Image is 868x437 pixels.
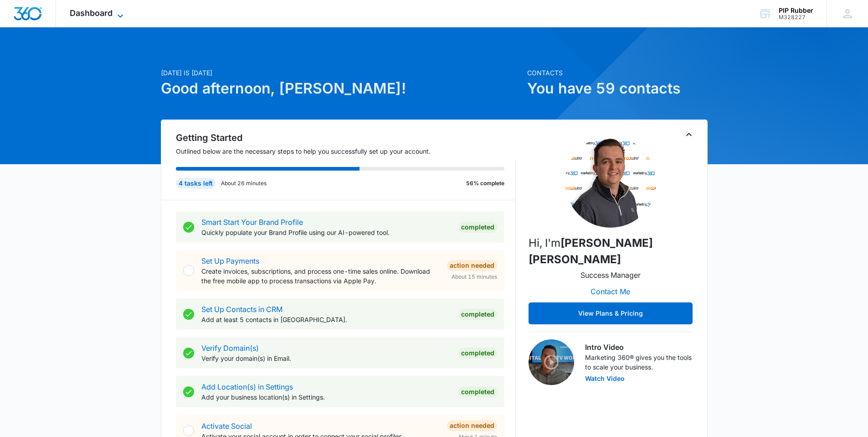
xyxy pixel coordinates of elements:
[201,228,451,237] p: Quickly populate your Brand Profile using our AI-powered tool.
[201,421,252,431] a: Activate Social
[201,315,451,324] p: Add at least 5 contacts in [GEOGRAPHIC_DATA].
[580,270,641,281] p: Success Manager
[201,382,293,391] a: Add Location(s) in Settings
[201,256,259,265] a: Set Up Payments
[585,375,625,382] button: Watch Video
[585,353,693,372] p: Marketing 360® gives you the tools to scale your business.
[201,218,303,227] a: Smart Start Your Brand Profile
[201,343,259,353] a: Verify Domain(s)
[581,281,639,302] button: Contact Me
[458,386,497,397] div: Completed
[529,236,653,266] strong: [PERSON_NAME] [PERSON_NAME]
[585,342,693,353] h3: Intro Video
[452,273,497,281] span: About 15 minutes
[458,309,497,320] div: Completed
[779,7,813,14] div: account name
[201,392,451,402] p: Add your business location(s) in Settings.
[201,354,451,363] p: Verify your domain(s) in Email.
[565,136,656,228] img: Slater Drost
[176,131,516,145] h2: Getting Started
[527,68,708,78] p: Contacts
[529,339,574,385] img: Intro Video
[458,348,497,359] div: Completed
[201,305,282,314] a: Set Up Contacts in CRM
[458,222,497,233] div: Completed
[529,235,693,268] p: Hi, I'm
[779,14,813,21] div: account id
[529,302,693,324] button: View Plans & Pricing
[466,179,504,187] p: 56% complete
[221,179,267,187] p: About 26 minutes
[70,8,113,18] span: Dashboard
[447,420,497,431] div: Action Needed
[176,146,516,156] p: Outlined below are the necessary steps to help you successfully set up your account.
[527,78,708,99] h1: You have 59 contacts
[683,129,694,140] button: Toggle Collapse
[161,68,522,78] p: [DATE] is [DATE]
[447,260,497,271] div: Action Needed
[161,78,522,99] h1: Good afternoon, [PERSON_NAME]!
[176,178,216,189] div: 4 tasks left
[201,266,440,286] p: Create invoices, subscriptions, and process one-time sales online. Download the free mobile app t...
